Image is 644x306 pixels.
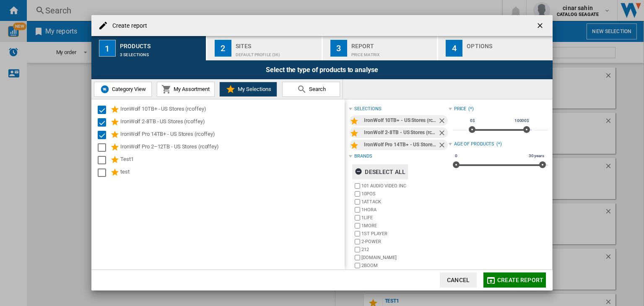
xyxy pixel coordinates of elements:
span: 0 [454,153,459,159]
span: Create report [497,277,543,283]
input: brand.name [355,223,360,228]
input: brand.name [355,215,360,220]
div: test [120,168,343,178]
md-checkbox: Select [98,130,110,140]
div: IronWolf Pro 2–12TB - US Stores (rcoffey) [120,143,343,153]
label: 101 AUDIO VIDEO INC [361,183,448,189]
label: 10POS [361,191,448,197]
button: Search [282,82,340,97]
button: 1 Products 3 selections [91,36,207,60]
div: 3 selections [120,48,203,57]
div: Report [351,39,434,48]
div: IronWolf 10TB+ - US Stores (rcoffey) [120,105,343,115]
div: IronWolf 2-8TB - US Stores (rcoffey) [364,127,437,138]
div: Price Matrix [351,48,434,57]
md-checkbox: Select [98,143,110,153]
div: Sites [236,39,318,48]
div: selections [354,106,381,112]
label: 2-POWER [361,239,448,245]
input: brand.name [355,231,360,236]
div: IronWolf 10TB+ - US Stores (rcoffey) [364,115,437,126]
label: 1LIFE [361,215,448,221]
div: 4 [446,40,462,57]
button: 4 Options [438,36,553,60]
button: getI18NText('BUTTONS.CLOSE_DIALOG') [532,17,549,34]
ng-md-icon: getI18NText('BUTTONS.CLOSE_DIALOG') [536,21,546,31]
button: Category View [94,82,152,97]
div: Age of products [454,141,495,148]
label: 1ATTACK [361,199,448,205]
span: 0$ [469,117,476,124]
input: brand.name [355,263,360,268]
button: Cancel [440,272,477,288]
label: 1MORE [361,223,448,229]
span: 30 years [527,153,545,159]
div: IronWolf Pro 14TB+ - US Stores (rcoffey) [120,130,343,140]
button: Deselect all [352,164,408,179]
ng-md-icon: Remove [438,129,448,139]
ng-md-icon: Remove [438,141,448,151]
span: My Assortment [171,86,210,92]
label: 212 [361,246,448,253]
div: Products [120,39,203,48]
input: brand.name [355,183,360,189]
input: brand.name [355,255,360,260]
div: Test1 [120,155,343,165]
button: My Assortment [157,82,215,97]
div: 3 [330,40,347,57]
input: brand.name [355,247,360,252]
h4: Create report [108,22,147,30]
label: 1ST PLAYER [361,231,448,237]
span: 10000$ [513,117,530,124]
label: 1HORA [361,207,448,213]
input: brand.name [355,199,360,205]
md-checkbox: Select [98,117,110,127]
img: wiser-icon-blue.png [100,84,110,94]
button: 2 Sites Default profile (36) [207,36,322,60]
ng-md-icon: Remove [438,117,448,127]
md-checkbox: Select [98,168,110,178]
button: 3 Report Price Matrix [323,36,438,60]
md-checkbox: Select [98,155,110,165]
input: brand.name [355,239,360,244]
span: My Selections [236,86,271,92]
button: Create report [483,272,546,288]
div: 1 [99,40,116,57]
div: Deselect all [355,164,405,179]
div: Brands [354,153,372,160]
div: IronWolf Pro 14TB+ - US Stores (rcoffey) [364,140,437,150]
input: brand.name [355,207,360,213]
div: Price [454,106,467,112]
span: Category View [110,86,146,92]
label: [DOMAIN_NAME] [361,254,448,261]
div: IronWolf 2-8TB - US Stores (rcoffey) [120,117,343,127]
div: Options [467,39,549,48]
label: 2BOOM [361,262,448,269]
button: My Selections [219,82,277,97]
input: brand.name [355,191,360,197]
span: Search [307,86,326,92]
md-checkbox: Select [98,105,110,115]
div: Default profile (36) [236,48,318,57]
div: 2 [215,40,231,57]
div: Select the type of products to analyse [91,60,553,79]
